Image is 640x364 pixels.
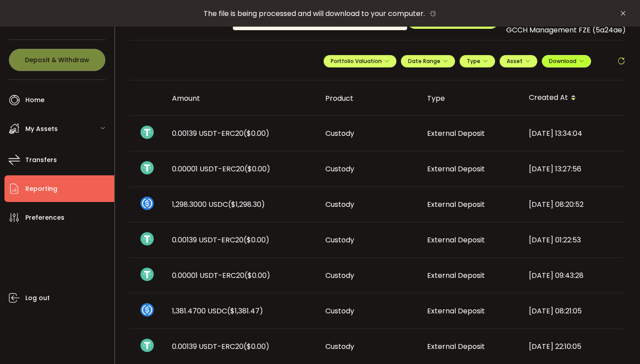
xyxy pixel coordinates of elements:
[325,306,354,316] span: Custody
[522,270,624,281] div: [DATE] 09:43:28
[25,292,50,305] span: Log out
[401,55,455,67] button: Date Range
[325,164,354,174] span: Custody
[318,93,420,103] div: Product
[507,57,523,65] span: Asset
[172,306,263,316] span: 1,381.4700 USDC
[522,91,624,106] div: Created At
[244,164,270,174] span: ($0.00)
[227,306,263,316] span: ($1,381.47)
[427,164,485,174] span: External Deposit
[244,270,270,281] span: ($0.00)
[467,57,488,65] span: Type
[25,182,57,195] span: Reporting
[325,270,354,281] span: Custody
[172,235,269,245] span: 0.00139 USDT-ERC20
[325,199,354,210] span: Custody
[506,25,626,35] span: GCCH Management FZE (5a24ae)
[522,128,624,138] div: [DATE] 13:34:04
[25,123,58,135] span: My Assets
[140,197,154,210] img: usdc_portfolio.svg
[25,94,44,107] span: Home
[427,235,485,245] span: External Deposit
[427,270,485,281] span: External Deposit
[25,211,64,224] span: Preferences
[522,199,624,210] div: [DATE] 08:20:52
[140,268,154,281] img: usdt_portfolio.svg
[408,57,448,65] span: Date Range
[228,199,265,210] span: ($1,298.30)
[9,49,105,71] button: Deposit & Withdraw
[172,164,270,174] span: 0.00001 USDT-ERC20
[172,128,269,138] span: 0.00139 USDT-ERC20
[522,341,624,352] div: [DATE] 22:10:05
[244,128,269,138] span: ($0.00)
[549,57,584,65] span: Download
[324,55,396,67] button: Portfolio Valuation
[140,303,154,317] img: usdc_portfolio.svg
[427,128,485,138] span: External Deposit
[244,235,269,245] span: ($0.00)
[25,154,57,166] span: Transfers
[325,235,354,245] span: Custody
[596,321,640,364] iframe: Chat Widget
[244,341,269,352] span: ($0.00)
[522,164,624,174] div: [DATE] 13:27:56
[165,93,318,103] div: Amount
[420,93,522,103] div: Type
[25,57,89,63] span: Deposit & Withdraw
[140,126,154,139] img: usdt_portfolio.svg
[427,199,485,210] span: External Deposit
[522,306,624,316] div: [DATE] 08:21:05
[460,55,495,67] button: Type
[522,235,624,245] div: [DATE] 01:22:53
[427,306,485,316] span: External Deposit
[140,161,154,174] img: usdt_portfolio.svg
[331,57,389,65] span: Portfolio Valuation
[427,341,485,352] span: External Deposit
[172,199,265,210] span: 1,298.3000 USDC
[325,128,354,138] span: Custody
[500,55,537,67] button: Asset
[172,270,270,281] span: 0.00001 USDT-ERC20
[542,55,591,67] button: Download
[172,341,269,352] span: 0.00139 USDT-ERC20
[140,232,154,245] img: usdt_portfolio.svg
[325,341,354,352] span: Custody
[140,339,154,352] img: usdt_portfolio.svg
[204,8,425,19] span: The file is being processed and will download to your computer.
